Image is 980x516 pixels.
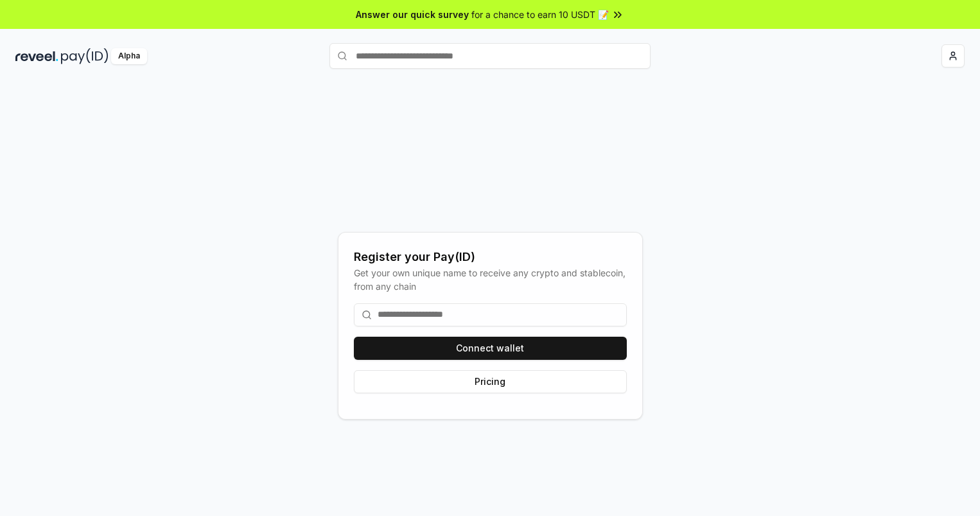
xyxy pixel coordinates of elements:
button: Pricing [354,370,627,393]
img: pay_id [61,48,109,64]
button: Connect wallet [354,337,627,360]
img: reveel_dark [15,48,58,64]
span: for a chance to earn 10 USDT 📝 [471,8,609,21]
div: Get your own unique name to receive any crypto and stablecoin, from any chain [354,266,627,293]
div: Register your Pay(ID) [354,248,627,266]
span: Answer our quick survey [356,8,469,21]
div: Alpha [111,48,147,64]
